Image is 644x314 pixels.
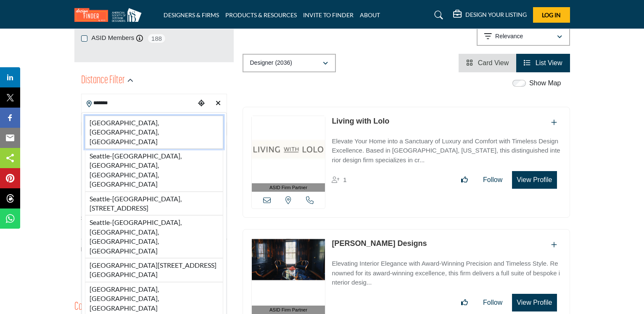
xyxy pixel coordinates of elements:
[456,294,473,311] button: Like listing
[465,11,527,18] h5: DESIGN YOUR LISTING
[426,8,449,22] a: Search
[85,149,223,192] li: Seattle-[GEOGRAPHIC_DATA], [GEOGRAPHIC_DATA], [GEOGRAPHIC_DATA], [GEOGRAPHIC_DATA]
[478,59,509,66] span: Card View
[85,215,223,258] li: Seattle-[GEOGRAPHIC_DATA], [GEOGRAPHIC_DATA], [GEOGRAPHIC_DATA], [GEOGRAPHIC_DATA]
[495,32,523,41] p: Relevance
[332,116,389,127] p: Living with Lolo
[74,8,146,22] img: Site Logo
[332,254,561,288] a: Elevating Interior Elegance with Award-Winning Precision and Timeless Style. Renowned for its awa...
[512,171,557,189] button: View Profile
[332,239,427,248] a: [PERSON_NAME] Designs
[147,33,166,44] span: 188
[360,11,380,18] a: ABOUT
[551,119,557,126] a: Add To List
[478,294,508,311] button: Follow
[551,241,557,248] a: Add To List
[343,176,346,183] span: 1
[533,7,570,23] button: Log In
[81,214,227,223] div: Search within:
[453,10,527,20] div: DESIGN YOUR LISTING
[512,294,557,311] button: View Profile
[269,306,307,314] span: ASID Firm Partner
[85,258,223,282] li: [GEOGRAPHIC_DATA][STREET_ADDRESS][GEOGRAPHIC_DATA]
[332,238,427,249] p: Alexandra Naranjo Designs
[243,54,336,72] button: Designer (2036)
[81,73,125,88] h2: Distance Filter
[516,54,570,72] li: List View
[303,11,354,18] a: INVITE TO FINDER
[466,59,509,66] a: View Card
[536,59,562,66] span: List View
[459,54,516,72] li: Card View
[332,132,561,165] a: Elevate Your Home into a Sanctuary of Luxury and Comfort with Timeless Design Excellence. Based i...
[82,95,195,111] input: Search Location
[252,238,325,306] img: Alexandra Naranjo Designs
[332,137,561,165] p: Elevate Your Home into a Sanctuary of Luxury and Comfort with Timeless Design Excellence. Based i...
[81,266,227,274] a: Collapse ▲
[477,27,570,46] button: Relevance
[250,59,292,67] p: Designer (2036)
[252,116,325,183] img: Living with Lolo
[195,95,208,113] div: Choose your current location
[529,78,561,88] label: Show Map
[81,245,91,254] span: N/A
[92,33,135,43] label: ASID Members
[269,184,307,191] span: ASID Firm Partner
[164,11,219,18] a: DESIGNERS & FIRMS
[212,95,224,113] div: Clear search location
[524,59,562,66] a: View List
[478,172,508,188] button: Follow
[225,11,297,18] a: PRODUCTS & RESOURCES
[85,192,223,216] li: Seattle-[GEOGRAPHIC_DATA], [STREET_ADDRESS]
[332,175,346,185] div: Followers
[332,259,561,288] p: Elevating Interior Elegance with Award-Winning Precision and Timeless Style. Renowned for its awa...
[252,116,325,192] a: ASID Firm Partner
[85,116,223,149] li: [GEOGRAPHIC_DATA], [GEOGRAPHIC_DATA], [GEOGRAPHIC_DATA]
[456,172,473,188] button: Like listing
[332,117,389,125] a: Living with Lolo
[542,11,561,18] span: Log In
[81,35,87,42] input: ASID Members checkbox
